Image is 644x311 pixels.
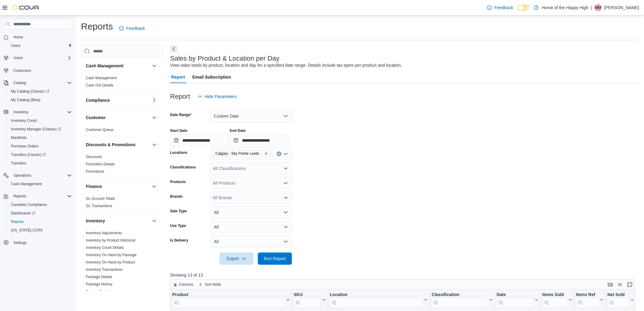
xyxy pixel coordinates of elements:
[1,171,74,180] button: Operations
[594,4,602,11] div: Missy McErlain
[86,97,110,103] h3: Compliance
[86,231,122,235] a: Inventory Adjustments
[151,183,158,190] button: Finance
[607,281,614,288] button: Keyboard shortcuts
[230,128,246,133] label: End Date
[9,125,72,133] span: Inventory Manager (Classic)
[6,209,74,217] a: Dashboards
[6,159,74,168] button: Transfers
[86,196,115,201] span: GL Account Totals
[604,4,639,11] p: [PERSON_NAME]
[170,194,183,199] label: Brands
[542,4,588,11] p: Home of the Happy High
[170,62,402,69] div: View sales totals by product, location and day for a specified date range. Details include tax ty...
[86,83,114,87] a: Cash Out Details
[86,289,117,294] a: Product Expirations
[86,275,112,279] a: Package Details
[9,218,72,225] span: Reports
[518,11,518,11] span: Dark Mode
[294,292,326,308] button: SKU
[170,209,187,214] label: Sale Type
[86,169,104,174] span: Promotions
[86,83,114,88] span: Cash Out Details
[11,239,72,246] span: Settings
[497,292,534,308] div: Date
[81,126,163,136] div: Customer
[6,142,74,150] button: Purchase Orders
[9,160,29,167] a: Transfers
[170,45,177,52] button: Next
[595,4,601,11] span: MM
[86,260,135,265] span: Inventory On Hand by Product
[86,246,124,250] a: Inventory Count Details
[11,79,72,87] span: Catalog
[11,43,20,48] span: Users
[11,152,46,157] span: Transfers (Classic)
[11,34,26,41] a: Home
[170,134,229,147] input: Press the down key to open a popover containing a calendar.
[11,33,72,41] span: Home
[432,292,488,298] div: Classification
[1,79,74,87] button: Catalog
[151,97,158,104] button: Compliance
[9,42,23,49] a: Users
[196,281,223,288] button: Sort fields
[86,155,102,159] a: Discounts
[1,54,74,62] button: Users
[210,110,292,122] button: Custom Date
[210,206,292,218] button: All
[86,196,115,201] a: GL Account Totals
[576,292,598,308] div: Items Ref
[86,282,112,287] span: Package History
[4,30,72,263] nav: Complex example
[13,55,23,60] span: Users
[9,117,39,124] a: Inventory Count
[9,180,44,188] a: Cash Management
[86,282,112,286] a: Package History
[86,142,149,148] button: Discounts & Promotions
[330,292,428,308] button: Location
[432,292,488,308] div: Classification
[171,71,185,83] span: Report
[6,226,74,235] button: [US_STATE] CCRS
[330,292,423,308] div: Location
[494,5,513,11] span: Feedback
[11,172,72,179] span: Operations
[86,274,112,279] span: Package Details
[151,114,158,121] button: Customer
[9,227,45,234] a: [US_STATE] CCRS
[9,210,72,217] span: Dashboards
[86,169,104,174] a: Promotions
[219,253,254,265] button: Export
[192,71,231,83] span: Email Subscription
[170,150,187,155] label: Locations
[13,68,31,73] span: Customers
[170,272,640,278] p: Showing 13 of 13
[170,179,186,184] label: Products
[170,93,190,100] h3: Report
[258,253,292,265] button: Run Report
[264,152,268,155] button: Remove Calgary - Sky Pointe Landing - Fire & Flower from selection in this group
[11,193,29,200] button: Reports
[9,96,43,104] a: My Catalog (Beta)
[86,162,115,166] a: Promotion Details
[11,127,61,132] span: Inventory Manager (Classic)
[542,292,567,308] div: Items Sold
[170,112,192,117] label: Date Range
[86,267,123,272] span: Inventory Transactions
[86,218,105,224] h3: Inventory
[210,221,292,233] button: All
[9,117,72,124] span: Inventory Count
[170,223,186,228] label: Use Type
[13,194,26,199] span: Reports
[11,161,26,166] span: Transfers
[591,4,592,11] p: |
[6,96,74,104] button: My Catalog (Beta)
[86,162,115,167] span: Promotion Details
[9,151,48,158] a: Transfers (Classic)
[6,133,74,142] button: Manifests
[11,228,43,233] span: [US_STATE] CCRS
[11,118,37,123] span: Inventory Count
[151,217,158,224] button: Inventory
[11,219,24,224] span: Reports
